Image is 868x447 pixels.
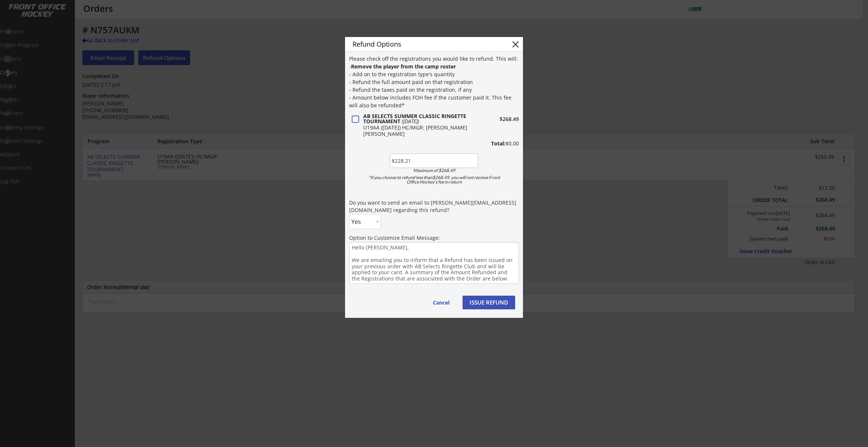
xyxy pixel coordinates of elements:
input: Amount to refund [390,154,478,168]
div: Option to Customize Email Message: [349,234,519,242]
button: ISSUE REFUND [463,296,515,309]
div: Refund Options [352,41,498,47]
div: [PERSON_NAME] [363,131,476,137]
div: Maximum of $268.49 [392,168,476,173]
strong: Remove the player from the camp roster [351,63,456,70]
button: close [510,39,521,50]
strong: Total: [491,140,506,147]
div: Do you want to send an email to [PERSON_NAME][EMAIL_ADDRESS][DOMAIN_NAME] regarding this refund? [349,199,519,214]
div: U19AA ([DATE]) HC/MGR: [PERSON_NAME] [363,125,476,130]
div: *If you choose to refund less than$268.49, you will not receive Front Office Hockey's fee in return [362,175,506,184]
div: $0.00 [471,141,519,146]
em: ([DATE]) [402,118,419,125]
strong: AB SELECTS SUMMER CLASSIC RINGETTE TOURNAMENT [363,112,468,125]
div: $268.49 [478,117,519,122]
div: Please check off the registrations you would like to refund. This will: - - Add on to the registr... [349,55,519,109]
button: Cancel [425,296,457,309]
